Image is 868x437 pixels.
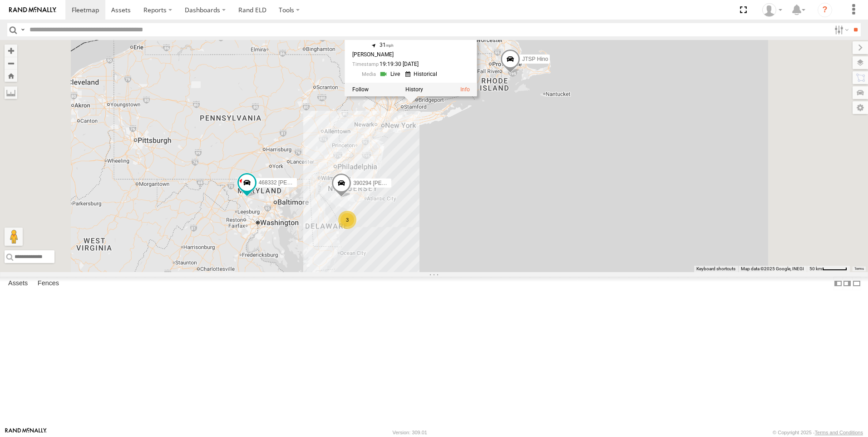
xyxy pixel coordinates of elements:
[818,3,832,17] i: ?
[833,277,843,290] label: Dock Summary Table to the Left
[522,56,548,62] span: JTSP Hino
[5,45,17,57] button: Zoom in
[352,86,369,93] label: Realtime tracking of Asset
[338,211,356,229] div: 3
[854,267,864,271] a: Terms (opens in new tab)
[843,277,852,290] label: Dock Summary Table to the Right
[5,70,17,82] button: Zoom Home
[33,277,64,290] label: Fences
[380,42,394,48] span: 31
[393,430,427,435] div: Version: 309.01
[831,23,850,36] label: Search Filter Options
[352,61,452,67] div: Date/time of location update
[259,179,323,186] span: 468332 [PERSON_NAME]
[405,70,440,78] a: View Historical Media Streams
[380,70,403,78] a: View Live Media Streams
[807,266,850,272] button: Map Scale: 50 km per 51 pixels
[9,7,56,13] img: rand-logo.svg
[19,23,26,36] label: Search Query
[741,266,804,271] span: Map data ©2025 Google, INEGI
[773,430,863,435] div: © Copyright 2025 -
[353,180,418,186] span: 390294 [PERSON_NAME]
[5,228,23,246] button: Drag Pegman onto the map to open Street View
[405,86,423,93] label: View Asset History
[352,52,452,58] div: [PERSON_NAME]
[5,86,17,99] label: Measure
[5,428,47,437] a: Visit our Website
[696,266,735,272] button: Keyboard shortcuts
[815,430,863,435] a: Terms and Conditions
[5,57,17,70] button: Zoom out
[853,101,868,114] label: Map Settings
[809,266,822,271] span: 50 km
[852,277,861,290] label: Hide Summary Table
[4,277,32,290] label: Assets
[380,35,452,40] div: Westport
[460,86,470,93] a: View Asset Details
[759,3,785,17] div: John Olaniyan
